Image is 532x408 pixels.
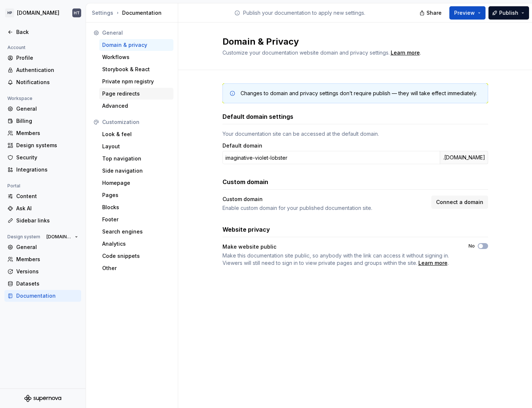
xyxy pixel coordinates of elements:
[102,191,170,199] div: Pages
[4,94,35,103] div: Workspace
[17,9,59,17] div: [DOMAIN_NAME]
[222,252,449,266] span: Make this documentation site public, so anybody with the link can access it without signing in. V...
[102,216,170,223] div: Footer
[16,142,78,149] div: Design systems
[499,9,518,17] span: Publish
[102,240,170,248] div: Analytics
[243,9,365,17] p: Publish your documentation to apply new settings.
[454,9,475,17] span: Preview
[102,143,170,150] div: Layout
[222,204,427,212] div: Enable custom domain for your published documentation site.
[102,29,170,37] div: General
[102,167,170,174] div: Side navigation
[5,8,14,17] div: HP
[440,151,488,164] div: .[DOMAIN_NAME]
[4,190,81,202] a: Content
[418,259,448,267] a: Learn more
[4,43,28,52] div: Account
[16,292,78,300] div: Documentation
[4,181,23,190] div: Portal
[16,280,78,287] div: Datasets
[416,6,446,20] button: Share
[24,395,61,402] svg: Supernova Logo
[391,49,420,56] a: Learn more
[4,52,81,64] a: Profile
[4,76,81,88] a: Notifications
[102,204,170,211] div: Blocks
[102,264,170,272] div: Other
[1,5,84,21] button: HP[DOMAIN_NAME]HT
[99,214,173,225] a: Footer
[99,177,173,189] a: Homepage
[102,102,170,110] div: Advanced
[102,66,170,73] div: Storybook & React
[99,250,173,262] a: Code snippets
[16,79,78,86] div: Notifications
[92,9,113,17] div: Settings
[4,26,81,38] a: Back
[99,189,173,201] a: Pages
[16,193,78,200] div: Content
[4,103,81,115] a: General
[222,225,270,234] h3: Website privacy
[4,232,43,241] div: Design system
[436,198,483,206] span: Connect a domain
[16,129,78,137] div: Members
[222,36,479,48] h2: Domain & Privacy
[4,253,81,265] a: Members
[4,115,81,127] a: Billing
[222,130,488,138] div: Your documentation site can be accessed at the default domain.
[16,217,78,224] div: Sidebar links
[469,243,475,249] label: No
[102,179,170,187] div: Homepage
[102,41,170,49] div: Domain & privacy
[4,266,81,277] a: Versions
[16,105,78,113] div: General
[4,127,81,139] a: Members
[99,63,173,75] a: Storybook & React
[4,278,81,290] a: Datasets
[102,90,170,97] div: Page redirects
[99,39,173,51] a: Domain & privacy
[4,164,81,176] a: Integrations
[431,196,488,209] button: Connect a domain
[99,165,173,177] a: Side navigation
[222,112,293,121] h3: Default domain settings
[16,243,78,251] div: General
[102,53,170,61] div: Workflows
[4,203,81,214] a: Ask AI
[222,196,427,203] div: Custom domain
[92,9,175,17] div: Documentation
[99,51,173,63] a: Workflows
[102,252,170,260] div: Code snippets
[46,234,72,240] span: [DOMAIN_NAME]
[4,215,81,227] a: Sidebar links
[99,153,173,165] a: Top navigation
[99,141,173,152] a: Layout
[222,252,455,267] span: .
[449,6,486,20] button: Preview
[99,262,173,274] a: Other
[390,50,421,56] span: .
[16,268,78,275] div: Versions
[102,155,170,162] div: Top navigation
[16,54,78,62] div: Profile
[16,154,78,161] div: Security
[222,177,268,186] h3: Custom domain
[99,88,173,100] a: Page redirects
[4,152,81,163] a: Security
[16,166,78,173] div: Integrations
[102,118,170,126] div: Customization
[102,78,170,85] div: Private npm registry
[222,49,390,56] span: Customize your documentation website domain and privacy settings.
[426,9,442,17] span: Share
[488,6,529,20] button: Publish
[102,131,170,138] div: Look & feel
[16,28,78,36] div: Back
[74,10,80,16] div: HT
[16,66,78,74] div: Authentication
[99,100,173,112] a: Advanced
